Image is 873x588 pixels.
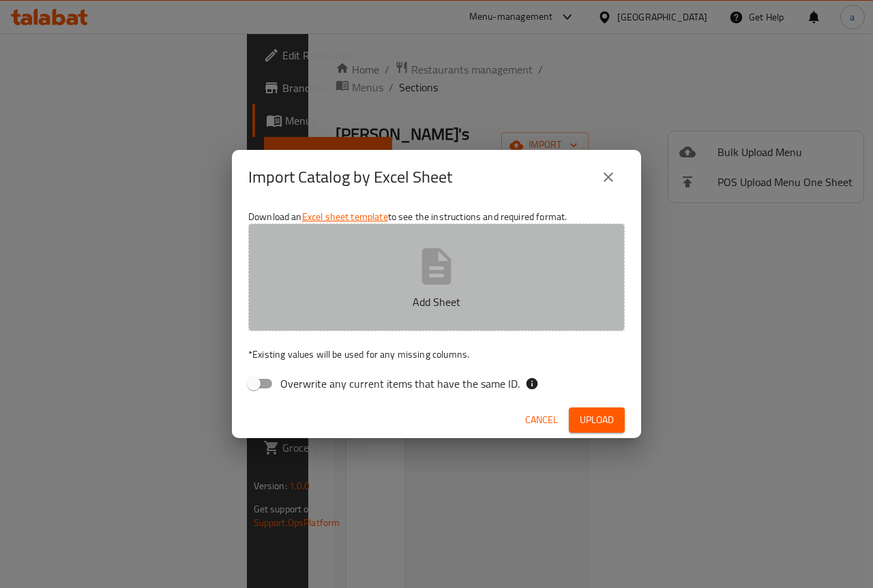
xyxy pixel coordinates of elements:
span: Overwrite any current items that have the same ID. [280,375,520,392]
button: Upload [569,407,625,433]
p: Existing values will be used for any missing columns. [248,347,625,361]
p: Add Sheet [269,294,604,310]
span: Cancel [525,412,558,429]
h2: Import Catalog by Excel Sheet [248,166,452,188]
div: Download an to see the instructions and required format. [232,204,641,402]
button: Add Sheet [248,223,625,331]
button: Cancel [520,407,563,433]
a: Excel sheet template [302,208,388,226]
svg: If the overwrite option isn't selected, then the items that match an existing ID will be ignored ... [525,377,539,390]
span: Upload [580,412,614,429]
button: close [592,161,625,194]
